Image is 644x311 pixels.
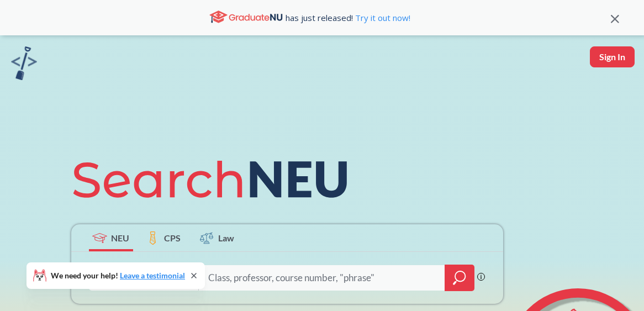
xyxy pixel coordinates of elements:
a: sandbox logo [11,46,37,83]
span: NEU [111,231,129,244]
span: We need your help! [51,272,185,280]
a: Leave a testimonial [120,271,185,280]
img: sandbox logo [11,46,37,80]
span: has just released! [286,12,410,24]
span: CPS [164,231,181,244]
span: Law [218,231,234,244]
input: Class, professor, course number, "phrase" [207,266,437,289]
a: Try it out now! [353,12,410,23]
svg: magnifying glass [453,270,466,286]
div: magnifying glass [445,265,474,291]
button: Sign In [590,46,635,67]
